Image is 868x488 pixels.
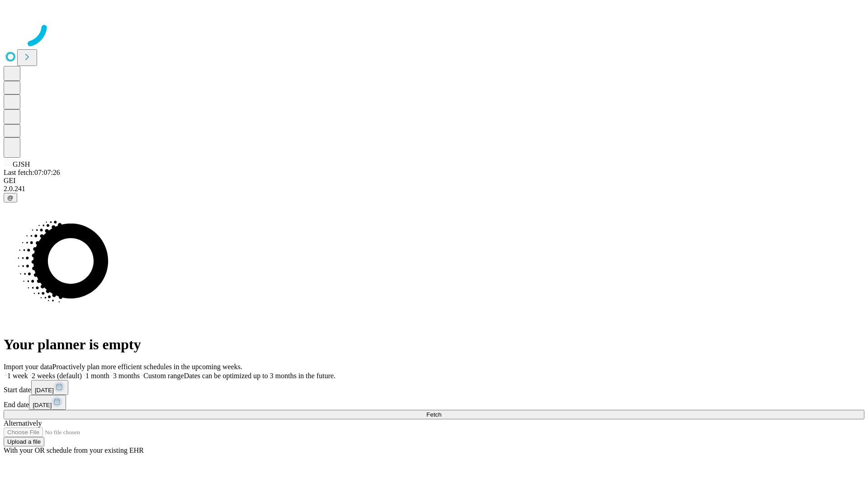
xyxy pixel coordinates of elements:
[4,185,864,193] div: 2.0.241
[4,446,144,454] span: With your OR schedule from your existing EHR
[4,437,44,446] button: Upload a file
[184,372,335,380] span: Dates can be optimized up to 3 months in the future.
[31,380,68,395] button: [DATE]
[29,395,66,410] button: [DATE]
[4,363,52,371] span: Import your data
[143,372,184,380] span: Custom range
[85,372,109,380] span: 1 month
[7,194,14,201] span: @
[4,177,864,185] div: GEI
[426,411,441,418] span: Fetch
[4,336,864,353] h1: Your planner is empty
[4,410,864,419] button: Fetch
[4,419,42,427] span: Alternatively
[33,402,52,408] span: [DATE]
[4,169,60,176] span: Last fetch: 07:07:26
[4,395,864,410] div: End date
[52,363,242,371] span: Proactively plan more efficient schedules in the upcoming weeks.
[32,372,82,380] span: 2 weeks (default)
[7,372,28,380] span: 1 week
[13,160,30,168] span: GJSH
[4,193,17,202] button: @
[113,372,140,380] span: 3 months
[4,380,864,395] div: Start date
[35,387,54,394] span: [DATE]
